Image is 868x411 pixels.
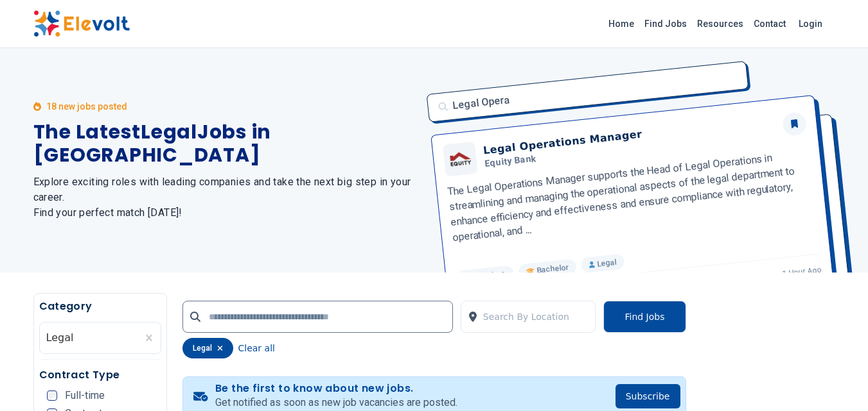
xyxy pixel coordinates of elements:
[39,299,161,314] h5: Category
[603,301,686,333] button: Find Jobs
[639,13,692,34] a: Find Jobs
[46,100,127,113] p: 18 new jobs posted
[33,10,130,37] img: Elevolt
[791,11,830,37] a: Login
[215,382,457,395] h4: Be the first to know about new jobs.
[65,390,105,401] span: Full-time
[603,13,639,34] a: Home
[238,338,275,358] button: Clear all
[692,13,748,34] a: Resources
[33,121,419,167] h1: The Latest Legal Jobs in [GEOGRAPHIC_DATA]
[47,390,57,401] input: Full-time
[616,384,680,408] button: Subscribe
[33,174,419,221] h2: Explore exciting roles with leading companies and take the next big step in your career. Find you...
[215,395,457,410] p: Get notified as soon as new job vacancies are posted.
[182,338,233,358] div: legal
[748,13,791,34] a: Contact
[39,367,161,383] h5: Contract Type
